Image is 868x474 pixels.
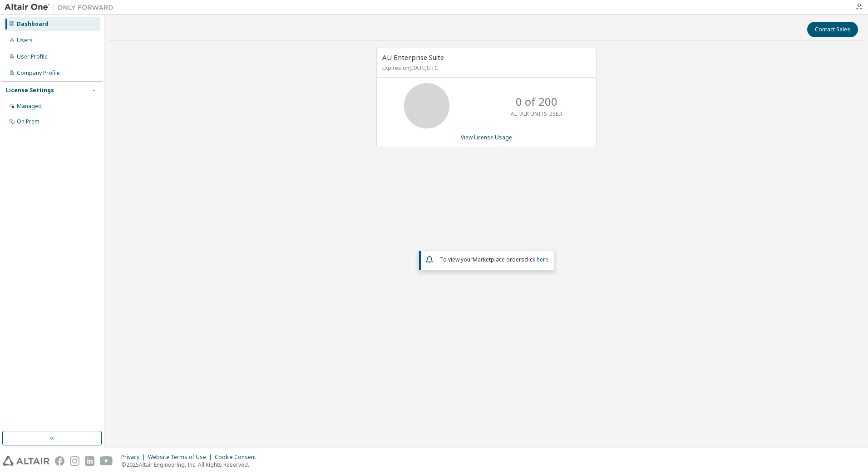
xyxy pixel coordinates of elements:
img: altair_logo.svg [3,456,49,466]
img: instagram.svg [70,456,79,466]
img: linkedin.svg [85,456,94,466]
button: Contact Sales [807,22,858,37]
p: Expires on [DATE] UTC [382,64,588,72]
span: AU Enterprise Suite [382,53,444,62]
div: Website Terms of Use [148,454,215,461]
img: Altair One [5,3,118,12]
p: 0 of 200 [516,94,557,109]
img: facebook.svg [55,456,64,466]
div: License Settings [6,87,54,94]
div: Dashboard [17,20,49,28]
div: Cookie Consent [215,454,261,461]
div: Privacy [121,454,148,461]
div: On Prem [17,118,39,125]
a: here [537,256,548,263]
div: User Profile [17,53,48,60]
a: View License Usage [461,133,512,141]
div: Company Profile [17,69,60,77]
div: Managed [17,103,42,110]
span: To view your click [440,256,548,263]
p: © 2025 Altair Engineering, Inc. All Rights Reserved. [121,461,261,469]
p: ALTAIR UNITS USED [511,110,562,118]
div: Users [17,37,33,44]
em: Marketplace orders [473,256,524,263]
img: youtube.svg [100,456,113,466]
